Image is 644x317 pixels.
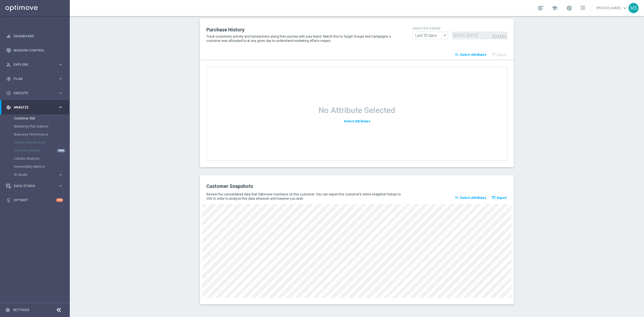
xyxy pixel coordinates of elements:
div: Explore [6,62,58,67]
div: +10 [56,198,63,202]
span: Analyze [14,106,58,109]
i: keyboard_arrow_right [58,76,63,81]
i: play_circle_outline [6,91,11,96]
button: Select Attributes [343,118,371,125]
button: Mission Control [6,48,63,53]
i: keyboard_arrow_right [58,183,63,188]
i: playlist_add_check [455,52,459,57]
button: open_in_browser Export [491,194,507,202]
div: Deliverability Metrics [14,163,69,171]
h1: No Attribute Selected [319,105,395,115]
span: Execute [14,92,58,95]
span: Select Attributes [344,119,370,123]
button: gps_fixed Plan keyboard_arrow_right [6,77,63,81]
i: person_search [6,62,11,67]
i: playlist_add_check [455,195,459,200]
div: Plan [6,76,58,81]
div: Repeat Rate Analysis [14,139,69,147]
a: Dashboard [14,29,63,43]
div: Optibot [6,193,63,207]
div: Dashboard [6,29,63,43]
i: keyboard_arrow_right [58,62,63,67]
button: BI Studio keyboard_arrow_right [14,173,63,177]
div: MS [628,3,639,13]
div: Data Studio [6,184,58,188]
h2: Customer Snapshots [206,183,353,190]
button: play_circle_outline Execute keyboard_arrow_right [6,91,63,95]
i: equalizer [6,34,11,39]
button: track_changes Analyze keyboard_arrow_right [6,105,63,110]
i: keyboard_arrow_right [58,172,63,177]
a: Optibot [14,193,56,207]
div: Mission Control [6,43,63,57]
i: settings [5,308,10,312]
a: Business Performance [14,132,56,137]
span: school [552,5,558,11]
div: BI Studio [14,173,58,176]
div: NEW [57,149,65,152]
span: keyboard_arrow_down [622,5,628,11]
button: playlist_add_check Select Attributes [454,51,487,59]
div: Customer 360 [14,114,69,122]
button: equalizer Dashboard [6,34,63,38]
i: keyboard_arrow_right [58,105,63,110]
h2: Purchase History [206,27,404,33]
span: Explore [14,63,58,66]
button: person_search Explore keyboard_arrow_right [6,63,63,67]
div: Execute [6,91,58,96]
div: Marketing Plan Explorer [14,122,69,130]
i: lightbulb [6,198,11,203]
i: gps_fixed [6,76,11,81]
a: Cohorts Analysis [14,156,56,161]
i: keyboard_arrow_right [58,90,63,96]
i: open_in_browser [492,195,496,200]
a: Settings [13,308,29,312]
i: arrow_drop_down [442,32,448,39]
p: Review the consolidated data that Optimove maintains on this customer. You can export this custom... [206,192,404,201]
i: track_changes [6,105,11,110]
div: Business Performance [14,130,69,139]
div: Cohorts Analysis [14,155,69,163]
p: Track customers activity and transactions along their journey with your brand. Match this to Targ... [206,34,404,43]
a: Mission Control [14,43,63,57]
h4: analysis range [412,27,507,30]
span: Plan [14,77,58,81]
div: BI Studio [14,171,69,179]
div: Predictive Models [14,147,69,155]
input: analysis range [412,32,448,39]
span: BI Studio [14,173,53,176]
button: lightbulb Optibot +10 [6,198,63,202]
span: Data Studio [14,184,58,188]
button: playlist_add_check Select Attributes [454,194,487,202]
button: Data Studio keyboard_arrow_right [6,184,63,188]
a: Marketing Plan Explorer [14,124,56,129]
span: Select Attributes [460,196,486,200]
a: Deliverability Metrics [14,165,56,169]
span: Select Attributes [460,53,486,57]
div: Analyze [6,105,58,110]
span: Export [497,196,507,200]
a: [PERSON_NAME]keyboard_arrow_down [596,4,628,12]
a: Customer 360 [14,116,56,121]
